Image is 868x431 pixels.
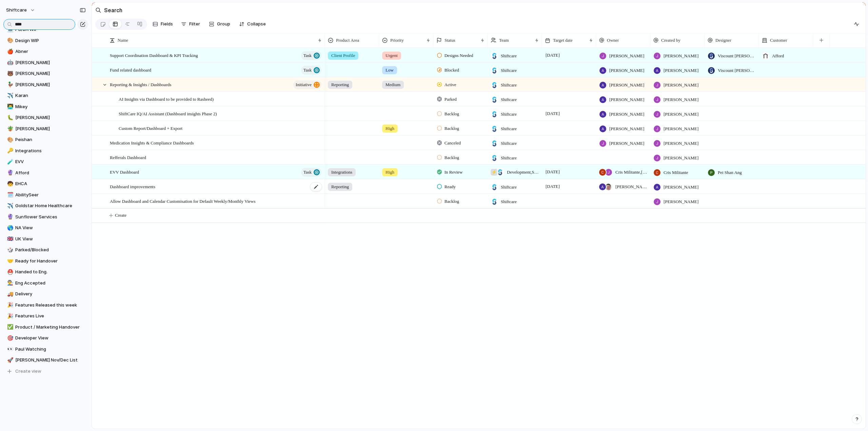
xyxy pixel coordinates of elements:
[609,111,644,118] span: [PERSON_NAME]
[3,256,88,266] a: 🤝Ready for Handover
[664,82,698,89] span: [PERSON_NAME]
[104,6,122,14] h2: Search
[7,312,12,320] div: 🎉
[501,96,517,103] span: Shiftcare
[6,148,13,154] button: 🔑
[7,169,12,177] div: 🔮
[15,224,86,231] span: NA View
[7,345,12,353] div: 👀
[615,169,647,176] span: Cris Militante , [PERSON_NAME]
[205,19,234,30] button: Group
[718,67,756,74] span: Viscount [PERSON_NAME]
[15,280,86,287] span: Eng Accepted
[7,213,12,221] div: 🔮
[15,136,86,143] span: Peishan
[501,125,517,132] span: Shiftcare
[7,334,12,342] div: 🎯
[110,139,194,146] span: Medication Insights & Compliance Dashboards
[161,21,173,27] span: Fields
[386,52,398,59] span: Urgent
[3,267,88,277] div: ⛑️Handed to Eng.
[7,59,12,66] div: 🤖
[615,183,647,190] span: [PERSON_NAME] , [PERSON_NAME]
[6,214,13,220] button: 🔮
[7,48,12,56] div: 🍎
[7,81,12,89] div: 🦆
[3,322,88,332] a: ✅Product / Marketing Handover
[247,21,266,27] span: Collapse
[544,182,561,191] span: [DATE]
[15,192,86,198] span: AbilitySeer
[3,344,88,354] div: 👀Paul Watching
[6,136,13,143] button: 🎨
[15,302,86,309] span: Features Released this week
[544,168,561,176] span: [DATE]
[3,311,88,321] a: 🎉Features Live
[6,291,13,297] button: 🚚
[609,53,644,59] span: [PERSON_NAME]
[7,268,12,276] div: ⛑️
[15,357,86,364] span: [PERSON_NAME] Nov/Dec List
[3,190,88,200] div: 🗓️AbilitySeer
[7,290,12,298] div: 🚚
[3,5,39,16] button: shiftcare
[3,289,88,299] div: 🚚Delivery
[544,110,561,118] span: [DATE]
[7,224,12,232] div: 🌎
[3,300,88,310] a: 🎉Features Released this week
[6,313,13,319] button: 🎉
[7,158,12,166] div: 🧪
[15,170,86,176] span: Afford
[6,125,13,132] button: 🪴
[6,280,13,287] button: 👨‍🏭
[15,247,86,253] span: Parked/Blocked
[6,26,13,33] button: 💻
[6,92,13,99] button: ✈️
[445,81,456,88] span: Active
[6,302,13,309] button: 🎉
[7,279,12,287] div: 👨‍🏭
[3,102,88,112] div: 👨‍💻Mikey
[3,91,88,101] div: ✈️Karan
[445,67,459,74] span: Blocked
[3,201,88,211] a: ✈️Goldstar Home Healthcare
[7,136,12,144] div: 🎨
[609,82,644,89] span: [PERSON_NAME]
[501,155,517,161] span: Shiftcare
[7,191,12,199] div: 🗓️
[445,183,456,190] span: Ready
[3,46,88,57] a: 🍎Abner
[3,80,88,90] a: 🦆[PERSON_NAME]
[3,179,88,189] a: 🧒EHCA
[303,65,312,75] span: Task
[3,146,88,156] div: 🔑Integrations
[7,202,12,210] div: ✈️
[664,140,698,147] span: [PERSON_NAME]
[3,168,88,178] a: 🔮Afford
[6,70,13,77] button: 🐻
[501,198,517,205] span: Shiftcare
[6,158,13,165] button: 🧪
[664,96,698,103] span: [PERSON_NAME]
[445,125,459,132] span: Backlog
[3,278,88,288] a: 👨‍🏭Eng Accepted
[664,67,698,74] span: [PERSON_NAME]
[15,125,86,132] span: [PERSON_NAME]
[501,184,517,191] span: Shiftcare
[15,158,86,165] span: EVV
[15,324,86,331] span: Product / Marketing Handover
[6,258,13,265] button: 🤝
[390,37,404,44] span: Priority
[301,168,321,177] button: Task
[445,198,459,205] span: Backlog
[445,154,459,161] span: Backlog
[3,234,88,244] div: 🇬🇧UK View
[6,59,13,66] button: 🤖
[15,180,86,187] span: EHCA
[491,169,497,176] div: ⚡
